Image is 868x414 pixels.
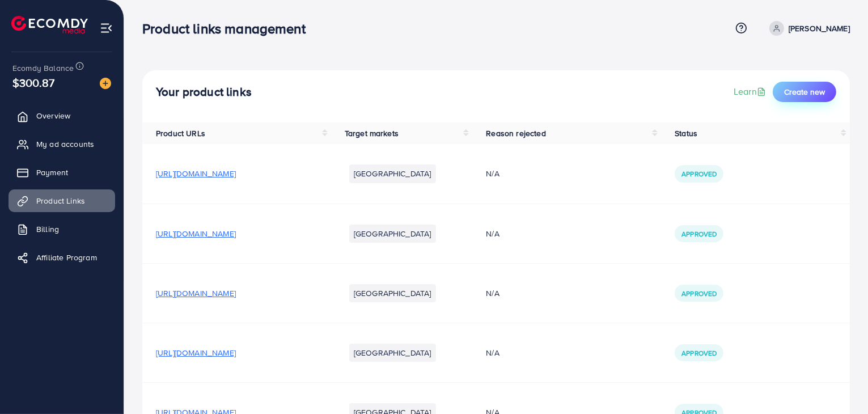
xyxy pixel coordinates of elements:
[9,104,115,127] a: Overview
[156,128,205,139] span: Product URLs
[675,128,697,139] span: Status
[156,85,252,99] h4: Your product links
[486,228,499,239] span: N/A
[486,347,499,358] span: N/A
[820,363,859,405] iframe: Chat
[36,252,97,263] span: Affiliate Program
[142,20,315,37] h3: Product links management
[734,85,768,98] a: Learn
[9,218,115,240] a: Billing
[765,21,850,36] a: [PERSON_NAME]
[156,288,236,299] span: [URL][DOMAIN_NAME]
[486,168,499,179] span: N/A
[156,347,236,358] span: [URL][DOMAIN_NAME]
[773,82,836,102] button: Create new
[345,128,399,139] span: Target markets
[36,138,94,150] span: My ad accounts
[36,110,70,121] span: Overview
[100,22,113,35] img: menu
[681,229,717,239] span: Approved
[349,164,436,183] li: [GEOGRAPHIC_DATA]
[486,128,545,139] span: Reason rejected
[36,223,59,235] span: Billing
[681,169,717,179] span: Approved
[36,195,85,206] span: Product Links
[36,167,68,178] span: Payment
[349,284,436,302] li: [GEOGRAPHIC_DATA]
[9,161,115,184] a: Payment
[156,168,236,179] span: [URL][DOMAIN_NAME]
[100,78,111,89] img: image
[9,189,115,212] a: Product Links
[789,22,850,35] p: [PERSON_NAME]
[349,225,436,243] li: [GEOGRAPHIC_DATA]
[12,74,54,91] span: $300.87
[681,289,717,298] span: Approved
[349,344,436,362] li: [GEOGRAPHIC_DATA]
[156,228,236,239] span: [URL][DOMAIN_NAME]
[12,62,74,74] span: Ecomdy Balance
[681,348,717,358] span: Approved
[9,246,115,269] a: Affiliate Program
[11,16,88,33] img: logo
[486,288,499,299] span: N/A
[784,86,825,98] span: Create new
[9,133,115,155] a: My ad accounts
